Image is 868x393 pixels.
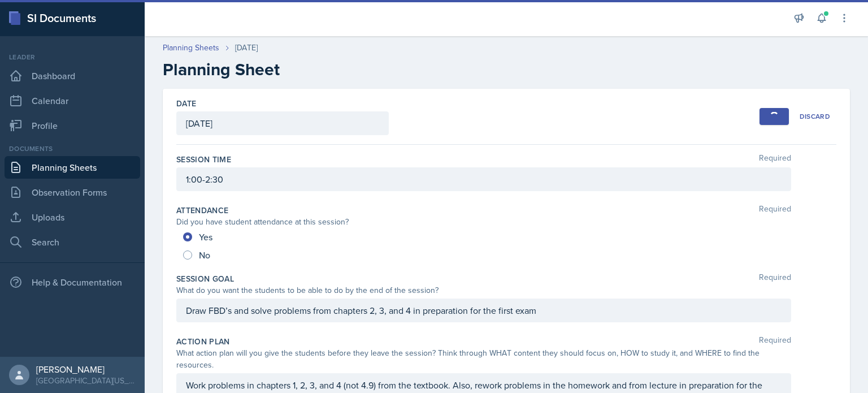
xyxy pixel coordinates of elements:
[5,144,140,154] div: Documents
[759,273,791,284] span: Required
[199,231,212,243] span: Yes
[176,205,229,216] label: Attendance
[176,284,791,296] div: What do you want the students to be able to do by the end of the session?
[5,206,140,228] a: Uploads
[5,64,140,87] a: Dashboard
[5,231,140,253] a: Search
[176,154,231,165] label: Session Time
[186,172,782,186] p: 1:00-2:30
[5,89,140,112] a: Calendar
[199,249,210,261] span: No
[793,108,836,125] button: Discard
[5,52,140,62] div: Leader
[5,114,140,137] a: Profile
[36,364,136,375] div: [PERSON_NAME]
[759,154,791,165] span: Required
[235,42,258,54] div: [DATE]
[176,273,234,284] label: Session Goal
[800,112,830,121] div: Discard
[5,181,140,204] a: Observation Forms
[36,375,136,386] div: [GEOGRAPHIC_DATA][US_STATE] in [GEOGRAPHIC_DATA]
[176,336,230,347] label: Action Plan
[5,156,140,179] a: Planning Sheets
[163,59,850,80] h2: Planning Sheet
[176,98,196,109] label: Date
[186,304,782,317] p: Draw FBD’s and solve problems from chapters 2, 3, and 4 in preparation for the first exam
[176,216,791,228] div: Did you have student attendance at this session?
[176,347,791,371] div: What action plan will you give the students before they leave the session? Think through WHAT con...
[759,205,791,216] span: Required
[5,271,140,293] div: Help & Documentation
[759,336,791,347] span: Required
[163,42,219,54] a: Planning Sheets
